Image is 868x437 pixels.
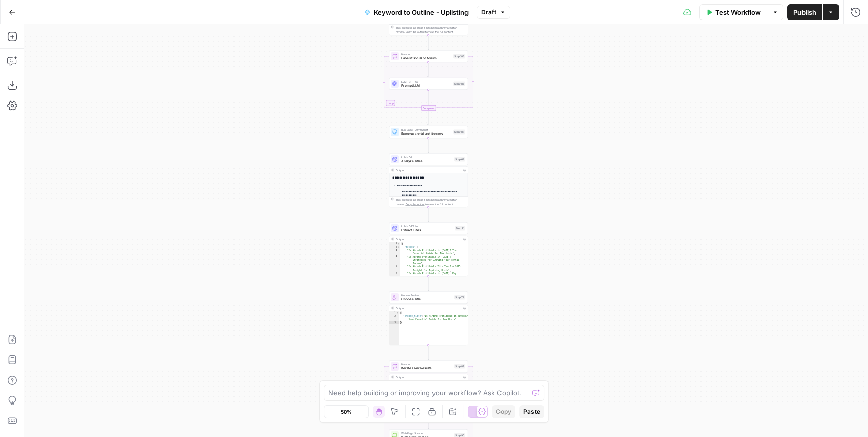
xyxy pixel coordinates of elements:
g: Edge from step_51 to step_185 [428,35,429,50]
div: Human ReviewChoose TitleStep 72Output{ "choose_title":"Is Airbnb Profitable in [DATE]? Your Essen... [389,291,468,345]
div: Step 71 [455,226,465,231]
div: 3 [389,321,399,325]
button: Publish [787,4,822,20]
div: 1 [389,311,399,315]
span: Copy the output [406,203,425,206]
span: 50% [341,408,352,416]
span: Web Page Scrape [401,431,452,435]
g: Edge from step_68 to step_71 [428,207,429,222]
span: LLM · O1 [401,155,452,159]
span: Prompt LLM [401,83,451,88]
span: Run Code · JavaScript [401,128,451,132]
button: Copy [492,405,515,418]
div: Step 89 [454,364,465,369]
span: Copy [496,407,511,416]
span: Toggle code folding, rows 1 through 14 [397,242,400,246]
div: 6 [389,272,400,279]
button: Test Workflow [699,4,767,20]
div: LLM · GPT-4oExtract TitlesStep 71Output{ "titles":[ "Is Airbnb Profitable in [DATE]? Your Essenti... [389,222,468,276]
span: Copy the output [406,30,425,33]
div: 2 [389,246,400,249]
span: Keyword to Outline - Uplisting [374,7,469,17]
div: LoopIterationLabel if social or forumStep 185 [389,50,468,62]
span: LLM · GPT-4o [401,224,453,228]
span: Iteration [401,52,451,56]
div: 4 [389,255,400,265]
button: Draft [477,6,510,19]
span: Extract Titles [401,228,453,233]
g: Edge from step_72 to step_89 [428,345,429,360]
div: This output is too large & has been abbreviated for review. to view the full content. [396,198,465,206]
g: Edge from step_187 to step_68 [428,138,429,153]
span: Analyze Titles [401,159,452,164]
div: Step 68 [454,157,465,162]
button: Paste [519,405,544,418]
span: Remove social and forums [401,131,451,137]
span: Toggle code folding, rows 2 through 13 [397,246,400,249]
g: Edge from step_185-iteration-end to step_187 [428,111,429,125]
g: Edge from step_89 to step_90 [428,414,429,429]
div: Step 187 [453,130,465,135]
div: Complete [389,105,468,111]
div: Output [396,306,460,310]
div: Output [396,375,460,379]
span: Iterate Over Results [401,366,452,371]
span: Label if social or forum [401,56,451,61]
span: Iteration [401,362,452,366]
div: This output is too large & has been abbreviated for review. to view the full content. [396,26,465,34]
div: Run Code · JavaScriptRemove social and forumsStep 187 [389,126,468,138]
div: Output [396,237,460,241]
div: Output [396,168,460,172]
span: Publish [793,7,816,17]
div: 1 [389,242,400,246]
div: LLM · GPT-4oPrompt LLMStep 186 [389,78,468,90]
button: Keyword to Outline - Uplisting [358,4,475,20]
span: Human Review [401,293,452,297]
div: IterationIterate Over ResultsStep 89Output[ { "domain":"[DOMAIN_NAME]", "link":"[URL][DOMAIN_NAME... [389,360,468,414]
div: 2 [389,315,399,321]
span: Test Workflow [715,7,761,17]
span: Paste [523,407,540,416]
span: LLM · GPT-4o [401,80,451,84]
g: Edge from step_185 to step_186 [428,62,429,77]
div: 3 [389,249,400,255]
div: Complete [421,105,436,111]
div: 5 [389,265,400,272]
span: Toggle code folding, rows 1 through 3 [396,311,399,315]
div: Step 186 [453,82,465,86]
div: Step 72 [454,295,465,300]
span: Draft [481,8,496,17]
span: Choose Title [401,297,452,302]
g: Edge from step_71 to step_72 [428,276,429,291]
div: Step 185 [453,54,465,59]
